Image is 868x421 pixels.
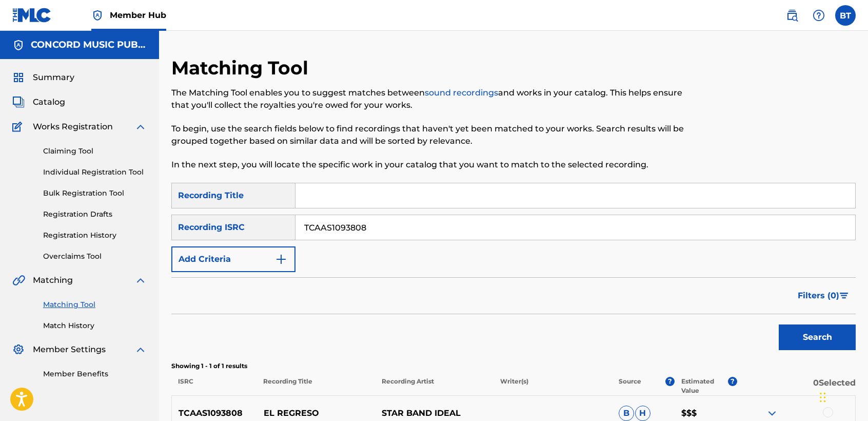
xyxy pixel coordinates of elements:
div: User Menu [835,5,856,26]
span: Summary [33,71,74,84]
span: Member Hub [110,9,166,21]
p: Recording Artist [375,377,494,395]
a: Individual Registration Tool [43,167,147,178]
img: Member Settings [12,343,25,356]
p: Source [619,377,641,395]
img: expand [134,274,147,286]
p: Showing 1 - 1 of 1 results [171,361,856,371]
img: Summary [12,71,25,84]
a: Public Search [782,5,802,26]
span: Filters ( 0 ) [798,290,839,302]
form: Search Form [171,183,856,355]
a: Registration Drafts [43,209,147,220]
span: Matching [33,274,73,286]
a: Match History [43,320,147,331]
span: ? [665,377,675,386]
button: Search [779,324,856,350]
img: Accounts [12,39,25,51]
span: Member Settings [33,343,106,356]
span: B [619,406,634,421]
p: STAR BAND IDEAL [375,407,494,419]
a: sound recordings [425,88,498,98]
div: Help [808,5,829,26]
img: expand [766,407,778,419]
span: ? [728,377,737,386]
p: 0 Selected [737,377,856,395]
p: Writer(s) [494,377,612,395]
p: The Matching Tool enables you to suggest matches between and works in your catalog. This helps en... [171,87,698,111]
img: expand [134,343,147,356]
img: Works Registration [12,121,26,133]
h2: Matching Tool [171,56,313,80]
p: $$$ [674,407,737,419]
button: Filters (0) [792,283,856,309]
a: CatalogCatalog [12,96,65,108]
a: Claiming Tool [43,146,147,157]
a: Member Benefits [43,369,147,379]
img: Catalog [12,96,25,108]
img: MLC Logo [12,8,52,23]
p: In the next step, you will locate the specific work in your catalog that you want to match to the... [171,159,698,171]
a: Registration History [43,230,147,241]
img: search [786,9,798,22]
img: Top Rightsholder [91,9,104,22]
iframe: Resource Center [839,271,868,353]
span: Works Registration [33,121,113,133]
span: Catalog [33,96,65,108]
a: Bulk Registration Tool [43,188,147,199]
p: TCAAS1093808 [172,407,257,419]
div: Drag [820,382,826,413]
span: H [635,406,650,421]
img: expand [134,121,147,133]
p: ISRC [171,377,257,395]
iframe: Chat Widget [817,372,868,421]
a: Matching Tool [43,299,147,310]
a: Overclaims Tool [43,251,147,262]
a: SummarySummary [12,71,74,84]
p: Estimated Value [681,377,728,395]
p: EL REGRESO [257,407,375,419]
img: 9d2ae6d4665cec9f34b9.svg [275,253,287,265]
button: Add Criteria [171,246,295,272]
img: Matching [12,274,25,286]
p: Recording Title [257,377,375,395]
h5: CONCORD MUSIC PUBLISHING LLC [31,39,147,51]
img: help [813,9,825,22]
p: To begin, use the search fields below to find recordings that haven't yet been matched to your wo... [171,123,698,147]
